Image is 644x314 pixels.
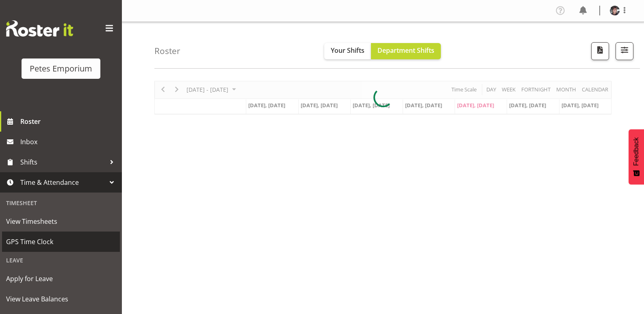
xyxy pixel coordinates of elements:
span: Feedback [633,137,640,166]
span: Shifts [20,156,106,168]
span: Department Shifts [377,46,434,55]
span: View Timesheets [6,215,116,227]
span: View Leave Balances [6,293,116,305]
div: Timesheet [2,195,120,211]
button: Your Shifts [324,43,371,59]
span: Your Shifts [331,46,364,55]
button: Filter Shifts [616,42,633,60]
a: View Leave Balances [2,289,120,309]
span: Roster [20,115,118,128]
div: Leave [2,252,120,269]
button: Department Shifts [371,43,441,59]
span: Apply for Leave [6,273,116,285]
span: GPS Time Clock [6,236,116,248]
img: Rosterit website logo [6,20,73,37]
a: GPS Time Clock [2,232,120,252]
img: michelle-whaleb4506e5af45ffd00a26cc2b6420a9100.png [610,6,620,15]
h4: Roster [154,46,180,56]
div: Petes Emporium [30,63,92,75]
span: Inbox [20,136,118,148]
a: View Timesheets [2,211,120,232]
span: Time & Attendance [20,176,106,188]
button: Download a PDF of the roster according to the set date range. [591,42,609,60]
button: Feedback - Show survey [629,129,644,184]
a: Apply for Leave [2,269,120,289]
